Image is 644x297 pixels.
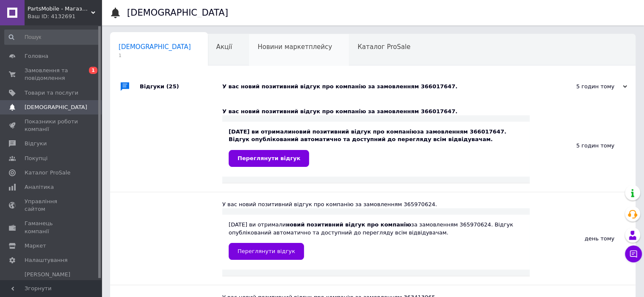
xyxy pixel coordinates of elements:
a: Переглянути відгук [229,243,304,260]
div: [DATE] ви отримали за замовленням 365970624. Відгук опублікований автоматично та доступний до пер... [229,221,523,259]
span: Аналітика [25,183,54,191]
span: Переглянути відгук [238,155,300,161]
span: [DEMOGRAPHIC_DATA] [119,43,191,51]
span: Маркет [25,242,46,250]
h1: [DEMOGRAPHIC_DATA] [127,8,228,18]
span: (25) [166,83,179,90]
span: Замовлення та повідомлення [25,67,78,82]
input: Пошук [4,30,100,45]
span: Переглянути відгук [238,248,295,254]
span: 1 [119,52,191,59]
span: [DEMOGRAPHIC_DATA] [25,104,87,111]
span: Показники роботи компанії [25,118,78,133]
div: У вас новий позитивний відгук про компанію за замовленням 365970624. [222,201,530,208]
div: Відгуки [140,74,222,99]
a: Переглянути відгук [229,150,309,167]
span: PartsMobile - Магазин запчастин (телефони, планшети, ноутбуки) [28,5,91,13]
span: Товари та послуги [25,89,78,97]
div: Ваш ID: 4132691 [28,13,102,20]
span: Новини маркетплейсу [257,43,332,51]
span: Каталог ProSale [357,43,410,51]
span: Акції [216,43,232,51]
span: Налаштування [25,256,68,264]
div: [DATE] ви отримали за замовленням 366017647. Відгук опублікований автоматично та доступний до пер... [229,128,523,166]
span: Управління сайтом [25,198,78,213]
span: Гаманець компанії [25,220,78,235]
div: день тому [530,192,636,285]
span: Каталог ProSale [25,169,70,177]
b: новий позитивний відгук про компанію [286,221,411,228]
span: 1 [89,67,97,74]
div: У вас новий позитивний відгук про компанію за замовленням 366017647. [222,108,530,115]
b: новий позитивний відгук про компанію [292,128,417,135]
button: Чат з покупцем [625,245,642,262]
div: 5 годин тому [530,99,636,192]
span: Покупці [25,155,47,162]
div: 5 годин тому [542,83,627,90]
span: Відгуки [25,140,47,147]
div: У вас новий позитивний відгук про компанію за замовленням 366017647. [222,83,542,90]
span: Головна [25,52,48,60]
